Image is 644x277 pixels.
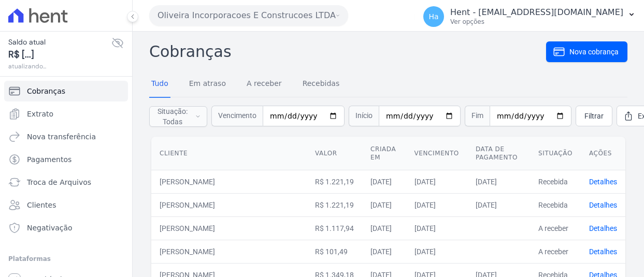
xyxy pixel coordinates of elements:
[8,253,124,265] div: Plataformas
[4,217,128,238] a: Negativação
[4,104,128,124] a: Extrato
[569,47,619,57] span: Nova cobrança
[4,126,128,147] a: Nova transferência
[300,71,342,98] a: Recebidas
[362,137,406,170] th: Criada em
[465,106,490,126] span: Fim
[415,2,644,31] button: Ha Hent - [EMAIL_ADDRESS][DOMAIN_NAME] Ver opções
[450,7,623,18] p: Hent - [EMAIL_ADDRESS][DOMAIN_NAME]
[530,137,581,170] th: Situação
[362,170,406,193] td: [DATE]
[589,178,617,186] a: Detalhes
[307,170,362,193] td: R$ 1.221,19
[151,216,307,240] td: [PERSON_NAME]
[149,40,546,63] h2: Cobranças
[27,132,96,142] span: Nova transferência
[4,172,128,193] a: Troca de Arquivos
[4,195,128,215] a: Clientes
[151,193,307,216] td: [PERSON_NAME]
[27,86,65,96] span: Cobranças
[589,224,617,232] a: Detalhes
[349,106,379,126] span: Início
[406,137,467,170] th: Vencimento
[245,71,284,98] a: A receber
[149,106,207,127] button: Situação: Todas
[530,216,581,240] td: A receber
[467,137,530,170] th: Data de pagamento
[8,37,111,48] span: Saldo atual
[467,170,530,193] td: [DATE]
[581,137,625,170] th: Ações
[589,201,617,209] a: Detalhes
[4,149,128,170] a: Pagamentos
[307,137,362,170] th: Valor
[584,111,604,121] span: Filtrar
[406,170,467,193] td: [DATE]
[151,240,307,263] td: [PERSON_NAME]
[530,170,581,193] td: Recebida
[27,200,56,210] span: Clientes
[406,193,467,216] td: [DATE]
[589,247,617,256] a: Detalhes
[4,81,128,101] a: Cobranças
[187,71,228,98] a: Em atraso
[362,240,406,263] td: [DATE]
[450,18,623,26] p: Ver opções
[467,193,530,216] td: [DATE]
[149,5,348,26] button: Oliveira Incorporacoes E Construcoes LTDA
[546,41,627,62] a: Nova cobrança
[307,240,362,263] td: R$ 101,49
[27,154,71,165] span: Pagamentos
[156,106,189,127] span: Situação: Todas
[151,170,307,193] td: [PERSON_NAME]
[406,240,467,263] td: [DATE]
[307,216,362,240] td: R$ 1.117,94
[428,13,438,20] span: Ha
[530,240,581,263] td: A receber
[151,137,307,170] th: Cliente
[27,177,91,187] span: Troca de Arquivos
[8,62,111,71] span: atualizando...
[530,193,581,216] td: Recebida
[576,106,612,126] a: Filtrar
[8,48,111,62] span: R$ [...]
[362,193,406,216] td: [DATE]
[362,216,406,240] td: [DATE]
[27,109,53,119] span: Extrato
[27,223,73,233] span: Negativação
[406,216,467,240] td: [DATE]
[149,71,170,98] a: Tudo
[307,193,362,216] td: R$ 1.221,19
[211,106,263,126] span: Vencimento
